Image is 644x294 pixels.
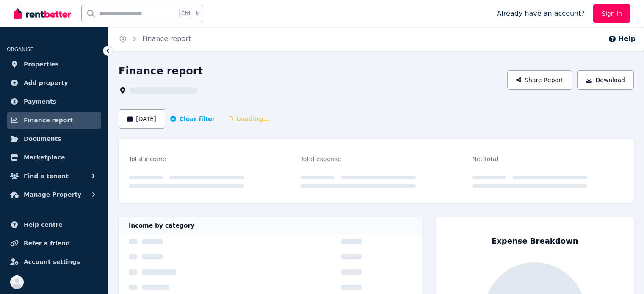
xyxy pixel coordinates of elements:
span: Account settings [24,257,80,267]
span: ORGANISE [7,47,33,52]
span: Properties [24,59,59,69]
span: Loading... [220,111,277,126]
button: Download [577,70,634,90]
h1: Finance report [119,64,203,78]
span: Ctrl [179,8,192,19]
span: Documents [24,134,61,144]
a: Marketplace [7,149,101,166]
span: Marketplace [24,152,65,162]
button: Clear filter [170,115,215,123]
img: RentBetter [14,7,71,20]
div: Net total [472,154,587,164]
div: Total income [129,154,244,164]
a: Payments [7,93,101,110]
span: Add property [24,78,68,88]
a: Finance report [142,35,191,43]
div: Total expense [301,154,416,164]
span: Payments [24,96,56,107]
button: Help [608,34,636,44]
a: Account settings [7,253,101,270]
a: Add property [7,74,101,91]
span: k [196,10,199,17]
a: Properties [7,56,101,73]
span: Finance report [24,115,73,125]
span: Help centre [24,220,63,230]
span: Already have an account? [497,8,585,19]
button: Find a tenant [7,168,101,184]
div: Income by category [119,217,422,234]
button: Manage Property [7,186,101,203]
a: Finance report [7,112,101,129]
a: Help centre [7,216,101,233]
button: Share Report [507,70,572,90]
span: Find a tenant [24,171,69,181]
div: Expense Breakdown [492,235,578,247]
a: Refer a friend [7,235,101,252]
a: Sign In [593,4,630,23]
span: Refer a friend [24,238,70,248]
button: [DATE] [119,109,165,129]
span: Manage Property [24,190,81,200]
nav: Breadcrumb [108,27,201,51]
a: Documents [7,130,101,147]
